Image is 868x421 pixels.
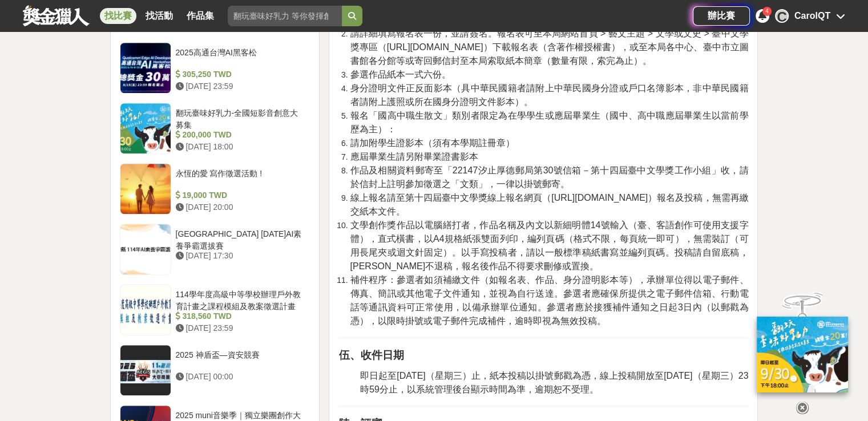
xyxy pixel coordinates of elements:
[757,317,848,392] img: ff197300-f8ee-455f-a0ae-06a3645bc375.jpg
[176,322,306,334] div: [DATE] 23:59
[176,349,306,371] div: 2025 神盾盃—資安競賽
[350,275,748,326] span: 補件程序：參選者如須補繳文件（如報名表、作品、身分證明影本等），承辦單位得以電子郵件、傳真、簡訊或其他電子文件通知，並視為自行送達。參選者應確保所提供之電子郵件信箱、行動電話等通訊資料可正常使用...
[182,8,219,24] a: 作品集
[360,371,748,394] span: 即日起至[DATE]（星期三）止，紙本投稿以掛號郵戳為憑，線上投稿開放至[DATE]（星期三）23時59分止，以系統管理後台顯示時間為準，逾期恕不受理。
[176,68,306,80] div: 305,250 TWD
[176,189,306,201] div: 19,000 TWD
[350,152,478,161] span: 應屆畢業生請另附畢業證書影本
[350,193,748,216] span: 線上報名請至第十四屆臺中文學獎線上報名網頁（[URL][DOMAIN_NAME]）報名及投稿，無需再繳交紙本文件。
[176,47,306,68] div: 2025高通台灣AI黑客松
[176,228,306,250] div: [GEOGRAPHIC_DATA] [DATE]AI素養爭霸選拔賽
[176,371,306,383] div: [DATE] 00:00
[120,345,310,396] a: 2025 神盾盃—資安競賽 [DATE] 00:00
[176,310,306,322] div: 318,560 TWD
[350,220,748,271] span: 文學創作獎作品以電腦繕打者，作品名稱及內文以新細明體14號輸入（臺、客語創作可使用支援字體），直式橫書，以A4規格紙張雙面列印，編列頁碼（格式不限，每頁統一即可），無需裝訂（可用長尾夾或迴文針固...
[176,168,306,189] div: 永恆的愛 寫作徵選活動 !
[765,8,769,14] span: 4
[350,29,748,66] span: 請詳細填寫報名表一份，並請簽名。報名表可至本局網站首頁 > 藝文主題 > 文學或文史 > 臺中文學獎專區（[URL][DOMAIN_NAME]）下載報名表（含著作權授權書），或至本局各中心、臺中...
[120,224,310,275] a: [GEOGRAPHIC_DATA] [DATE]AI素養爭霸選拔賽 [DATE] 17:30
[100,8,136,24] a: 找比賽
[176,289,306,310] div: 114學年度高級中等學校辦理戶外教育計畫之課程模組及教案徵選計畫
[120,163,310,214] a: 永恆的愛 寫作徵選活動 ! 19,000 TWD [DATE] 20:00
[693,6,750,26] a: 辦比賽
[350,111,748,134] span: 報名「國高中職生散文」類別者限定為在學學生或應屆畢業生（國中、高中職應屆畢業生以當前學歷為主）：
[176,141,306,153] div: [DATE] 18:00
[120,103,310,154] a: 翻玩臺味好乳力-全國短影音創意大募集 200,000 TWD [DATE] 18:00
[176,129,306,141] div: 200,000 TWD
[775,9,789,23] div: C
[350,70,450,79] span: 參選作品紙本一式六份。
[176,80,306,92] div: [DATE] 23:59
[794,9,830,23] div: CarolQT
[350,83,748,107] span: 身分證明文件正反面影本（具中華民國籍者請附上中華民國身分證或戶口名簿影本，非中華民國籍者請附上護照或所在國身分證明文件影本）。
[176,250,306,262] div: [DATE] 17:30
[120,284,310,335] a: 114學年度高級中等學校辦理戶外教育計畫之課程模組及教案徵選計畫 318,560 TWD [DATE] 23:59
[176,201,306,213] div: [DATE] 20:00
[350,138,514,148] span: 請加附學生證影本（須有本學期註冊章）
[141,8,177,24] a: 找活動
[338,349,403,361] strong: 伍、收件日期
[228,6,342,26] input: 翻玩臺味好乳力 等你發揮創意！
[176,107,306,129] div: 翻玩臺味好乳力-全國短影音創意大募集
[350,165,748,189] span: 作品及相關資料郵寄至「22147汐止厚德郵局第30號信箱－第十四屆臺中文學獎工作小組」收，請於信封上註明參加徵選之「文類」，一律以掛號郵寄。
[120,42,310,94] a: 2025高通台灣AI黑客松 305,250 TWD [DATE] 23:59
